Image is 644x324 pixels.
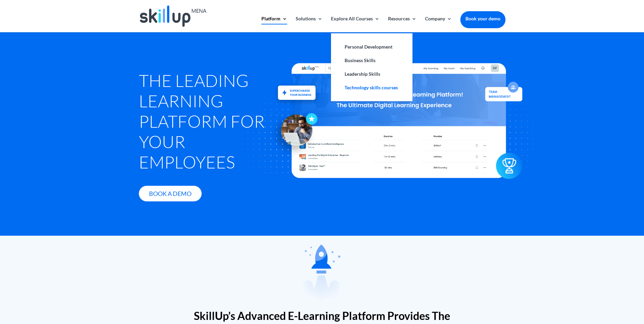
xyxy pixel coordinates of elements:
[139,70,273,176] h1: The Leading Learning Platform for Your Employees
[531,251,644,324] iframe: Chat Widget
[388,16,417,32] a: Resources
[331,16,380,32] a: Explore All Courses
[338,40,406,54] a: Personal Development
[303,245,341,301] img: rocket - Skillup
[139,186,202,202] a: Book A Demo
[425,16,452,32] a: Company
[338,54,406,67] a: Business Skills
[460,11,505,26] a: Book your demo
[496,159,522,185] img: icon2 - Skillup
[261,16,287,32] a: Platform
[338,67,406,81] a: Leadership Skills
[269,104,317,153] img: icon - Skillup
[140,5,206,27] img: Skillup Mena
[194,309,450,322] span: SkillUp’s Advanced E-Learning Platform Provides The
[273,77,321,103] img: Upskill and reskill your staff - SkillUp MENA
[296,16,323,32] a: Solutions
[338,81,406,94] a: Technology skills courses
